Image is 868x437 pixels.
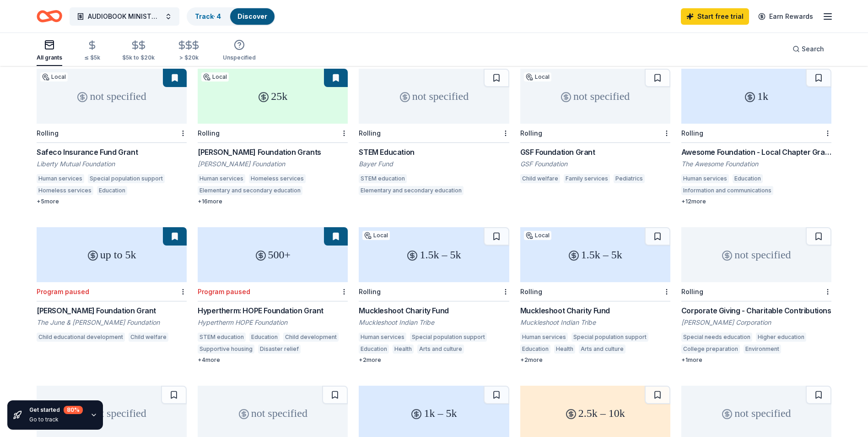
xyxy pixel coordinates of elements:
[614,174,645,183] div: Pediatrics
[198,159,348,169] div: [PERSON_NAME] Foundation
[359,305,509,316] div: Muckleshoot Charity Fund
[177,36,201,66] button: > $20k
[37,333,125,342] div: Child educational development
[195,12,221,20] a: Track· 4
[359,318,509,327] div: Muckleshoot Indian Tribe
[198,174,245,183] div: Human services
[777,186,824,195] div: Arts and culture
[359,174,407,183] div: STEM education
[249,333,280,342] div: Education
[237,12,267,20] a: Discover
[554,344,575,354] div: Health
[84,36,100,66] button: ≤ $5k
[520,174,560,183] div: Child welfare
[37,159,187,169] div: Liberty Mutual Foundation
[37,318,187,327] div: The June & [PERSON_NAME] Foundation
[198,344,254,354] div: Supportive housing
[88,174,165,183] div: Special population support
[359,333,406,342] div: Human services
[520,227,670,282] div: 1.5k – 5k
[359,227,509,364] a: 1.5k – 5kLocalRollingMuckleshoot Charity FundMuckleshoot Indian TribeHuman servicesSpecial popula...
[37,288,89,295] div: Program paused
[37,69,187,124] div: not specified
[177,54,201,61] div: > $20k
[520,333,568,342] div: Human services
[802,44,824,55] span: Search
[359,356,509,364] div: + 2 more
[393,344,414,354] div: Health
[201,72,229,82] div: Local
[37,147,187,158] div: Safeco Insurance Fund Grant
[520,69,670,186] a: not specifiedLocalRollingGSF Foundation GrantGSF FoundationChild welfareFamily servicesPediatrics
[681,227,831,364] a: not specifiedRollingCorporate Giving - Charitable Contributions[PERSON_NAME] CorporationSpecial n...
[37,227,187,344] a: up to 5kProgram paused[PERSON_NAME] Foundation GrantThe June & [PERSON_NAME] FoundationChild educ...
[129,333,168,342] div: Child welfare
[520,288,542,295] div: Rolling
[753,8,819,25] a: Earn Rewards
[84,54,100,61] div: ≤ $5k
[97,186,127,195] div: Education
[417,344,464,354] div: Arts and culture
[198,318,348,327] div: Hypertherm HOPE Foundation
[359,344,389,354] div: Education
[122,36,155,66] button: $5k to $20k
[579,344,625,354] div: Arts and culture
[681,8,749,25] a: Start free trial
[359,69,509,124] div: not specified
[223,36,256,66] button: Unspecified
[520,227,670,364] a: 1.5k – 5kLocalRollingMuckleshoot Charity FundMuckleshoot Indian TribeHuman servicesSpecial popula...
[520,344,550,354] div: Education
[249,174,306,183] div: Homeless services
[681,69,831,205] a: 1kRollingAwesome Foundation - Local Chapter GrantsThe Awesome FoundationHuman servicesEducationIn...
[359,186,464,195] div: Elementary and secondary education
[681,288,703,295] div: Rolling
[359,129,381,137] div: Rolling
[681,318,831,327] div: [PERSON_NAME] Corporation
[37,129,59,137] div: Rolling
[29,416,83,423] div: Go to track
[198,356,348,364] div: + 4 more
[359,227,509,282] div: 1.5k – 5k
[37,5,62,27] a: Home
[520,147,670,158] div: GSF Foundation Grant
[744,344,781,354] div: Environment
[37,69,187,205] a: not specifiedLocalRollingSafeco Insurance Fund GrantLiberty Mutual FoundationHuman servicesSpecia...
[681,305,831,316] div: Corporate Giving - Charitable Contributions
[198,147,348,158] div: [PERSON_NAME] Foundation Grants
[198,333,246,342] div: STEM education
[524,72,551,82] div: Local
[198,129,220,137] div: Rolling
[304,344,342,354] div: Environment
[681,69,831,124] div: 1k
[258,344,301,354] div: Disaster relief
[37,305,187,316] div: [PERSON_NAME] Foundation Grant
[681,159,831,169] div: The Awesome Foundation
[520,129,542,137] div: Rolling
[571,333,648,342] div: Special population support
[756,333,806,342] div: Higher education
[520,69,670,124] div: not specified
[681,344,740,354] div: College preparation
[520,356,670,364] div: + 2 more
[29,406,83,414] div: Get started
[520,318,670,327] div: Muckleshoot Indian Tribe
[198,305,348,316] div: Hypertherm: HOPE Foundation Grant
[88,11,161,22] span: AUDIOBOOK MINISTRIES
[37,36,62,66] button: All grants
[198,227,348,282] div: 500+
[37,54,62,61] div: All grants
[64,406,83,414] div: 80 %
[468,344,505,354] div: Environment
[198,227,348,364] a: 500+Program pausedHypertherm: HOPE Foundation GrantHypertherm HOPE FoundationSTEM educationEducat...
[564,174,610,183] div: Family services
[359,159,509,169] div: Bayer Fund
[681,147,831,158] div: Awesome Foundation - Local Chapter Grants
[785,40,831,58] button: Search
[359,288,381,295] div: Rolling
[122,54,155,61] div: $5k to $20k
[681,333,752,342] div: Special needs education
[223,54,256,61] div: Unspecified
[681,227,831,282] div: not specified
[520,159,670,169] div: GSF Foundation
[70,7,179,26] button: AUDIOBOOK MINISTRIES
